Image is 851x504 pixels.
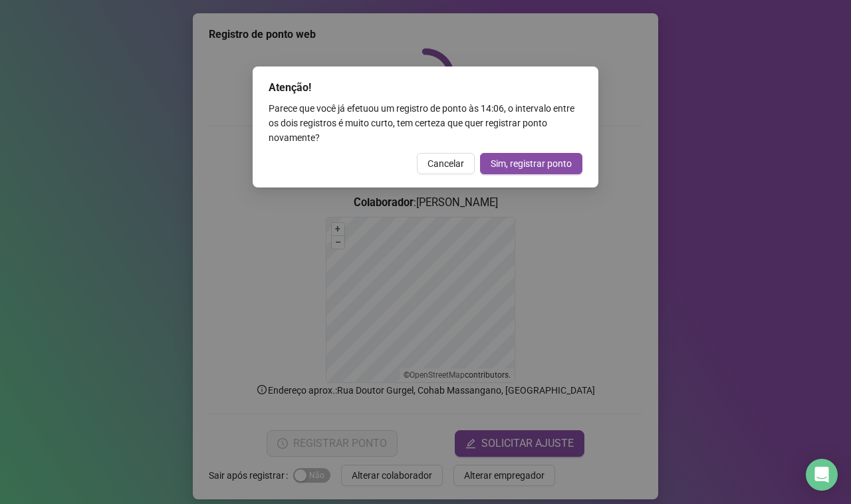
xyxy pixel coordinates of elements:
span: Sim, registrar ponto [491,156,572,171]
div: Open Intercom Messenger [806,459,838,491]
button: Cancelar [417,153,475,174]
div: Parece que você já efetuou um registro de ponto às 14:06 , o intervalo entre os dois registros é ... [269,101,582,145]
button: Sim, registrar ponto [480,153,582,174]
span: Cancelar [427,156,464,171]
div: Atenção! [269,80,582,96]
